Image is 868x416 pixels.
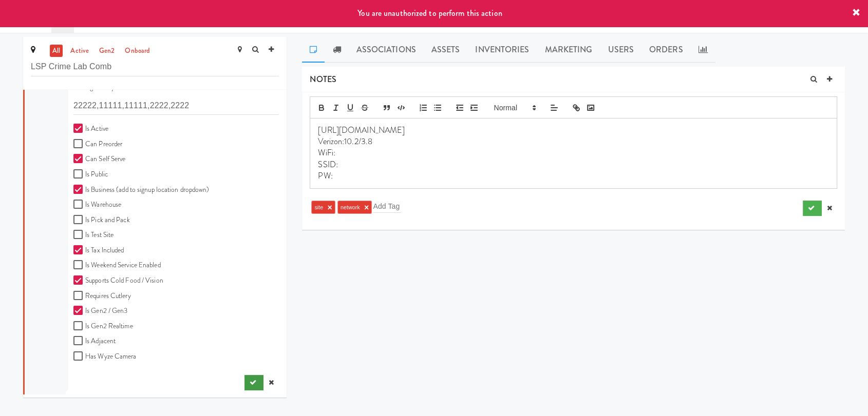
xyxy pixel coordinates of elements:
span: Verizon:10.2/3.8 [318,135,372,147]
input: Is Pick and Pack [73,216,85,224]
input: Is Gen2 / Gen3 [73,307,85,315]
li: network × [337,201,372,214]
label: Is Gen2 / Gen3 [73,305,127,318]
input: Can Self Serve [73,155,85,163]
input: Is Tax Included [73,246,85,254]
input: Is Test Site [73,231,85,239]
label: Is Pick and Pack [73,214,130,227]
label: Is Public [73,168,108,181]
input: Add Tag [373,200,401,213]
input: Supports Cold Food / Vision [73,276,85,285]
label: Supports Cold Food / Vision [73,274,163,287]
div: site ×network × [310,199,701,215]
label: Is Tax Included [73,244,124,257]
a: Users [600,37,641,63]
input: Search site [31,57,279,76]
a: Orders [641,37,691,63]
input: Is Weekend Service Enabled [73,261,85,269]
input: Is Adjacent [73,337,85,345]
p: [URL][DOMAIN_NAME] [318,125,829,136]
span: WiFi: [318,147,335,159]
a: Associations [349,37,424,63]
input: Requires Cutlery [73,292,85,300]
a: × [364,203,369,212]
input: Is Business (add to signup location dropdown) [73,186,85,194]
span: site [314,204,323,210]
a: gen2 [97,45,117,57]
label: Requires Cutlery [73,290,131,303]
a: active [68,45,91,57]
input: Is Public [73,170,85,179]
input: Is Active [73,125,85,133]
label: Is Gen2 Realtime [73,320,133,333]
a: all [50,45,63,57]
span: NOTES [310,73,336,85]
span: PW: [318,170,332,182]
a: × [327,203,332,212]
label: Is Adjacent [73,335,116,348]
input: Has Wyze Camera [73,352,85,361]
input: Can Preorder [73,140,85,148]
label: Is Test Site [73,229,114,242]
label: Can Preorder [73,138,122,151]
a: Marketing [537,37,600,63]
input: Is Gen2 Realtime [73,322,85,330]
label: Is Business (add to signup location dropdown) [73,184,210,196]
span: network [341,204,360,210]
label: Is Warehouse [73,199,121,211]
input: Is Warehouse [73,201,85,209]
a: Assets [424,37,468,63]
label: Has Wyze Camera [73,350,137,363]
label: Is Weekend Service Enabled [73,259,161,272]
a: onboard [122,45,153,57]
span: SSID: [318,159,338,170]
li: site × [311,201,335,214]
label: Can Self Serve [73,153,125,166]
label: Is Active [73,123,108,135]
span: You are unauthorized to perform this action [357,7,502,19]
a: Inventories [467,37,537,63]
